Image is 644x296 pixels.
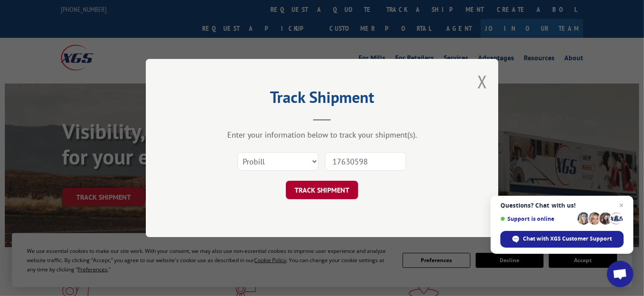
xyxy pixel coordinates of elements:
input: Number(s) [325,152,406,171]
span: Support is online [500,216,574,222]
div: Open chat [607,261,633,287]
button: TRACK SHIPMENT [286,181,358,199]
div: Chat with XGS Customer Support [500,231,624,248]
div: Enter your information below to track your shipment(s). [190,130,454,140]
button: Close modal [477,70,487,93]
span: Chat with XGS Customer Support [523,235,612,243]
span: Close chat [616,200,627,211]
h2: Track Shipment [190,91,454,108]
span: Questions? Chat with us! [500,202,624,209]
